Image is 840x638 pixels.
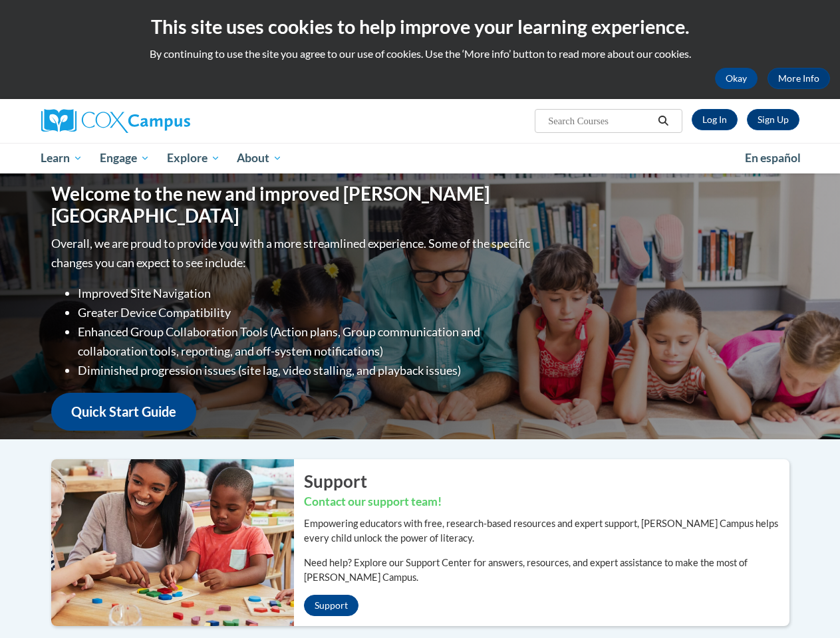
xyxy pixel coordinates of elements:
button: Okay [715,68,758,89]
a: Register [747,109,799,130]
div: Main menu [31,143,809,173]
span: Engage [100,150,150,166]
img: Cox Campus [41,109,190,133]
li: Enhanced Group Collaboration Tools (Action plans, Group communication and collaboration tools, re... [78,322,533,361]
a: Quick Start Guide [51,393,196,431]
span: En español [745,151,801,165]
p: By continuing to use the site you agree to our use of cookies. Use the ‘More info’ button to read... [10,47,830,61]
a: Engage [91,143,158,173]
li: Diminished progression issues (site lag, video stalling, and playback issues) [78,361,533,380]
a: More Info [768,68,830,89]
p: Need help? Explore our Support Center for answers, resources, and expert assistance to make the m... [304,556,789,585]
h1: Welcome to the new and improved [PERSON_NAME][GEOGRAPHIC_DATA] [51,183,533,227]
a: Learn [33,143,92,173]
a: Explore [158,143,229,173]
span: Explore [167,150,220,166]
a: Cox Campus [41,109,281,133]
span: About [237,150,282,166]
a: Support [304,595,358,616]
li: Improved Site Navigation [78,284,533,303]
h3: Contact our support team! [304,494,789,510]
button: Search [653,113,673,129]
h2: Support [304,469,789,493]
input: Search Courses [547,113,653,129]
a: Log In [692,109,738,130]
li: Greater Device Compatibility [78,303,533,322]
p: Overall, we are proud to provide you with a more streamlined experience. Some of the specific cha... [51,234,533,272]
span: Learn [41,150,82,166]
a: En español [736,144,809,172]
p: Empowering educators with free, research-based resources and expert support, [PERSON_NAME] Campus... [304,516,789,546]
h2: This site uses cookies to help improve your learning experience. [10,13,830,40]
img: ... [41,459,294,625]
a: About [228,143,291,173]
